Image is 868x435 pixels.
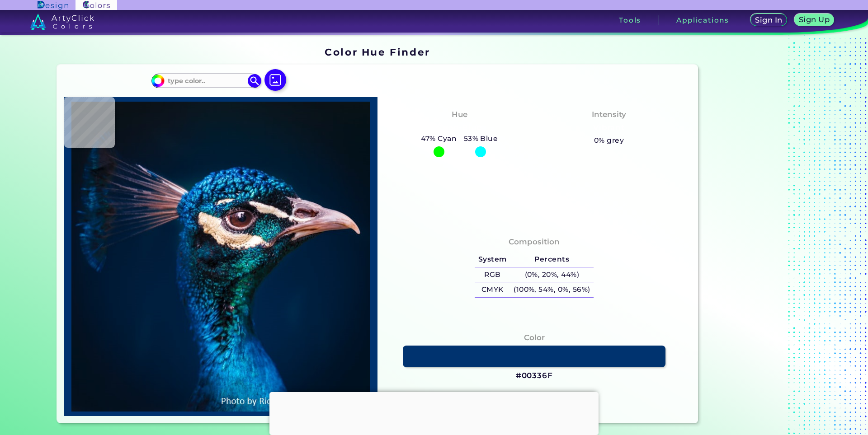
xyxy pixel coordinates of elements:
[619,17,641,23] h3: Tools
[452,108,467,121] h4: Hue
[510,267,594,282] h5: (0%, 20%, 44%)
[475,282,510,297] h5: CMYK
[69,102,373,412] img: img_pavlin.jpg
[264,69,286,91] img: icon picture
[509,235,560,248] h4: Composition
[325,45,430,59] h1: Color Hue Finder
[676,17,729,23] h3: Applications
[592,108,626,121] h4: Intensity
[475,252,510,267] h5: System
[248,74,261,88] img: icon search
[755,16,783,24] h5: Sign In
[460,133,501,145] h5: 53% Blue
[164,75,248,87] input: type color..
[793,14,835,27] a: Sign Up
[510,252,594,267] h5: Percents
[702,43,815,427] iframe: Advertisement
[269,392,599,433] iframe: Advertisement
[475,267,510,282] h5: RGB
[750,14,788,27] a: Sign In
[516,370,553,381] h3: #00336F
[590,122,629,133] h3: Vibrant
[30,14,94,30] img: logo_artyclick_colors_white.svg
[798,16,830,23] h5: Sign Up
[38,1,68,9] img: ArtyClick Design logo
[594,135,624,146] h5: 0% grey
[434,122,485,133] h3: Cyan-Blue
[510,282,594,297] h5: (100%, 54%, 0%, 56%)
[524,331,545,344] h4: Color
[418,133,460,145] h5: 47% Cyan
